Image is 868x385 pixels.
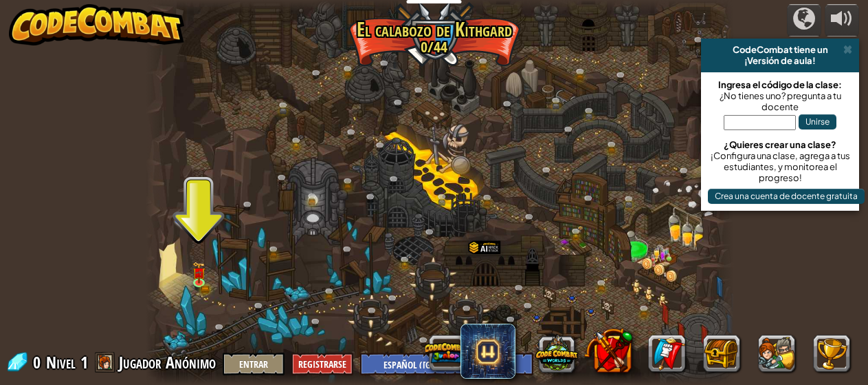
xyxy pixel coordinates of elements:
button: Registrarse [291,353,353,375]
div: CodeCombat tiene un [706,44,854,55]
button: Crea una cuenta de docente gratuita [708,189,865,204]
img: level-banner-unlock.png [192,262,205,283]
span: 1 [80,351,88,373]
img: CodeCombat - Learn how to code by playing a game [9,4,185,45]
img: portrait.png [406,253,412,258]
span: Jugador Anónimo [119,351,216,373]
button: Entrar [223,353,285,375]
img: portrait.png [297,134,303,139]
button: Campañas [787,4,821,37]
div: ¿No tienes uno? pregunta a tu docente [708,90,852,112]
img: portrait.png [195,270,203,275]
div: Ingresa el código de la clase: [708,79,852,90]
button: Unirse [799,114,836,129]
div: ¿Quieres crear una clase? [708,139,852,150]
div: ¡Configura una clase, agrega a tus estudiantes, y monitorea el progreso! [708,150,852,183]
button: Ajustar el volúmen [825,4,859,37]
div: ¡Versión de aula! [706,55,854,66]
img: portrait.png [577,226,583,231]
span: Nivel [46,351,76,374]
span: 0 [33,351,45,373]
